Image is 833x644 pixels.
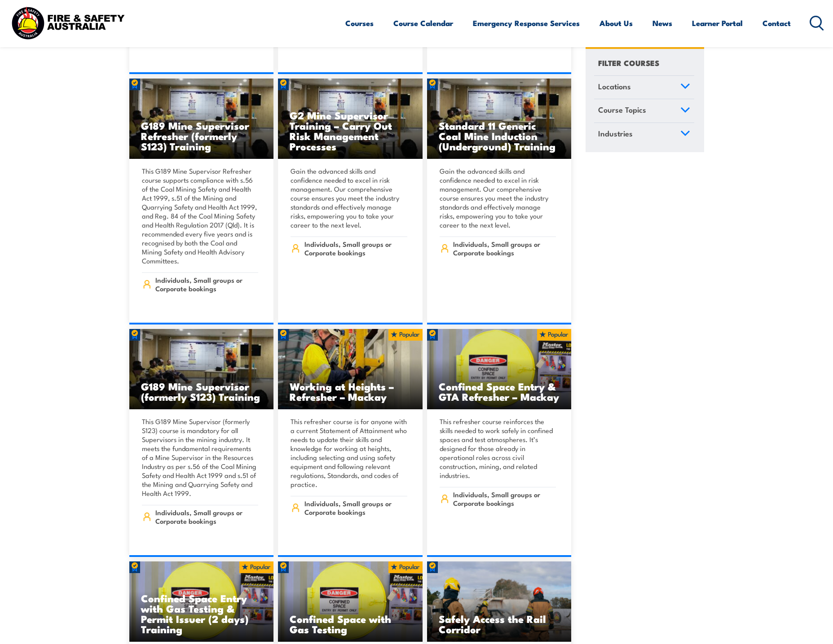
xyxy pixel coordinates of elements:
img: Confined Space Entry [129,561,274,642]
h3: Standard 11 Generic Coal Mine Induction (Underground) Training [439,120,560,151]
span: Individuals, Small groups or Corporate bookings [453,240,556,257]
h3: Working at Heights – Refresher – Mackay [290,381,411,402]
p: This G189 Mine Supervisor (formerly S123) course is mandatory for all Supervisors in the mining i... [142,417,259,498]
img: Standard 11 Generic Coal Mine Induction (Surface) TRAINING (1) [129,79,274,159]
a: Locations [594,76,694,99]
a: About Us [599,11,633,35]
h3: Confined Space Entry & GTA Refresher – Mackay [439,381,560,402]
span: Individuals, Small groups or Corporate bookings [155,276,258,293]
a: News [652,11,672,35]
h3: Safely Access the Rail Corridor [439,613,560,634]
span: Locations [598,80,631,92]
span: Course Topics [598,104,646,116]
a: Courses [345,11,374,35]
img: Standard 11 Generic Coal Mine Induction (Surface) TRAINING (1) [278,79,423,159]
a: Industries [594,123,694,146]
h4: FILTER COURSES [598,57,659,69]
a: Confined Space with Gas Testing [278,561,423,642]
span: Individuals, Small groups or Corporate bookings [304,240,407,257]
a: Safely Access the Rail Corridor [427,561,572,642]
span: Individuals, Small groups or Corporate bookings [304,499,407,516]
img: Confined Space Entry [427,329,572,410]
a: Contact [762,11,791,35]
a: Emergency Response Services [473,11,580,35]
h3: G189 Mine Supervisor Refresher (formerly S123) Training [141,120,262,151]
p: This G189 Mine Supervisor Refresher course supports compliance with s.56 of the Coal Mining Safet... [142,166,259,265]
a: Confined Space Entry with Gas Testing & Permit Issuer (2 days) Training [129,561,274,642]
span: Industries [598,127,633,140]
img: Standard 11 Generic Coal Mine Induction (Surface) TRAINING (1) [427,79,572,159]
a: G2 Mine Supervisor Training – Carry Out Risk Management Processes [278,79,423,159]
a: G189 Mine Supervisor Refresher (formerly S123) Training [129,79,274,159]
a: Course Topics [594,100,694,123]
p: This refresher course reinforces the skills needed to work safely in confined spaces and test atm... [440,417,556,480]
span: Individuals, Small groups or Corporate bookings [453,490,556,507]
h3: Confined Space Entry with Gas Testing & Permit Issuer (2 days) Training [141,593,262,634]
img: Work Safely at Heights Training (1) [278,329,423,410]
p: Gain the advanced skills and confidence needed to excel in risk management. Our comprehensive cou... [440,166,556,229]
p: Gain the advanced skills and confidence needed to excel in risk management. Our comprehensive cou... [291,166,407,229]
h3: G189 Mine Supervisor (formerly S123) Training [141,381,262,402]
a: Learner Portal [692,11,743,35]
p: This refresher course is for anyone with a current Statement of Attainment who needs to update th... [291,417,407,489]
a: G189 Mine Supervisor (formerly S123) Training [129,329,274,410]
a: Working at Heights – Refresher – Mackay [278,329,423,410]
a: Course Calendar [393,11,453,35]
span: Individuals, Small groups or Corporate bookings [155,508,258,525]
a: Standard 11 Generic Coal Mine Induction (Underground) Training [427,79,572,159]
a: Confined Space Entry & GTA Refresher – Mackay [427,329,572,410]
h3: Confined Space with Gas Testing [290,613,411,634]
img: Confined Space Entry [278,561,423,642]
h3: G2 Mine Supervisor Training – Carry Out Risk Management Processes [290,110,411,151]
img: Standard 11 Generic Coal Mine Induction (Surface) TRAINING (1) [129,329,274,410]
img: Fire Team Operations [427,561,572,642]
